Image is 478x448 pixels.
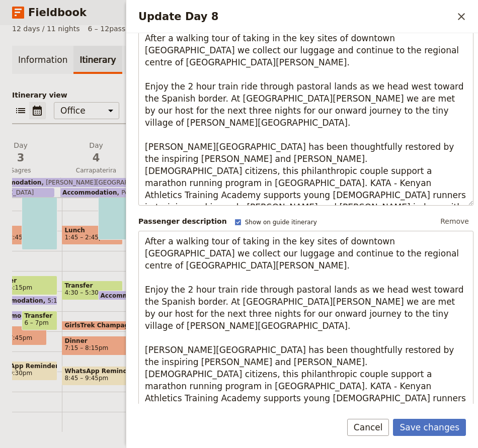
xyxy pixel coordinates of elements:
[98,291,134,300] div: Accommodation
[22,311,57,330] div: Transfer6 – 7pm
[62,336,133,355] div: Dinner7:15 – 8:15pm
[12,24,80,34] span: 12 days / 11 nights
[62,366,133,386] div: WhatsApp Reminders8:45 – 9:45pm
[64,368,131,375] span: WhatsApp Reminders
[12,102,29,119] button: List view
[29,102,46,119] button: Calendar view
[64,375,108,382] span: 8:45 – 9:45pm
[60,140,136,177] button: Day4Carrapaterira
[64,150,128,165] span: 4
[24,319,48,326] span: 6 – 7pm
[347,419,389,436] button: Cancel
[12,4,87,21] a: Fieldbook
[138,28,473,206] textarea: After a walking tour of taking in the key sites of downtown [GEOGRAPHIC_DATA] we collect our lugg...
[101,292,160,299] span: Accommodation
[138,216,227,226] label: Passenger description
[64,344,108,351] span: 7:15 – 8:15pm
[24,312,55,319] span: Transfer
[41,179,160,186] span: [PERSON_NAME][GEOGRAPHIC_DATA]
[73,46,122,74] a: Itinerary
[64,289,108,296] span: 4:30 – 5:30pm
[62,281,123,300] div: Transfer4:30 – 5:30pm
[117,189,176,196] span: Pensão das Dunas
[47,297,91,304] span: 5:15pm – 9am
[393,419,466,436] button: Save changes
[122,46,171,74] a: Services
[64,282,120,289] span: Transfer
[12,46,73,74] a: Information
[62,189,117,196] span: Accommodation
[60,188,281,197] div: AccommodationPensão das Dunas
[64,322,183,329] span: GirlsTrek Champagne Celebration
[62,225,123,245] div: Lunch1:45 – 2:45pm
[138,231,473,409] textarea: After a walking tour of taking in the key sites of downtown [GEOGRAPHIC_DATA] we collect our lugg...
[64,234,108,241] span: 1:45 – 2:45pm
[453,8,470,25] button: Close drawer
[88,24,150,34] span: 6 – 12 passengers
[12,90,466,100] p: Itinerary view
[64,337,131,344] span: Dinner
[62,321,133,330] div: GirlsTrek Champagne Celebration
[245,218,317,226] span: Show on guide itinerary
[436,214,473,229] button: Remove
[138,9,453,24] h2: Update Day 8
[64,227,120,234] span: Lunch
[60,166,132,174] span: Carrapaterira
[64,140,128,165] h2: Day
